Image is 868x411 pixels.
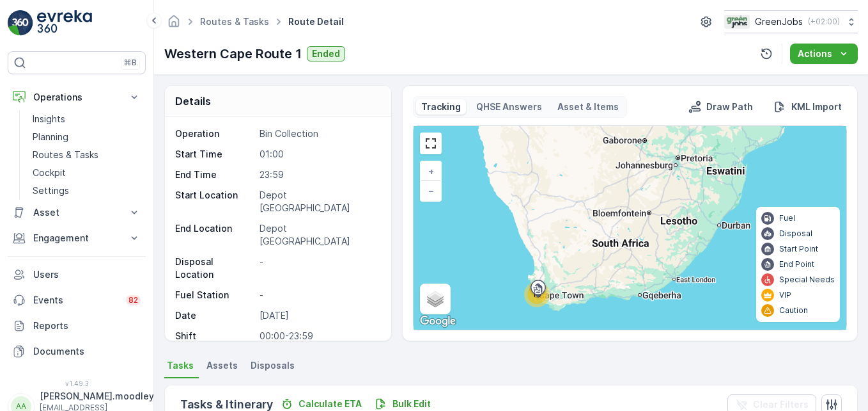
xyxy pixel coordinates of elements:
span: v 1.49.3 [8,380,146,387]
button: GreenJobs(+02:00) [724,10,858,33]
p: ⌘B [124,58,137,68]
a: Planning [27,128,146,146]
img: Green_Jobs_Logo.png [724,15,750,29]
img: logo [8,10,33,36]
a: Events82 [8,287,146,313]
p: Users [33,268,141,281]
p: Actions [798,47,832,60]
p: Fuel [779,213,795,223]
a: Routes & Tasks [27,146,146,164]
p: ( +02:00 ) [808,17,840,27]
p: Operations [33,91,120,104]
p: Engagement [33,232,120,245]
a: Insights [27,110,146,128]
span: + [428,166,434,177]
span: Disposals [251,359,295,372]
button: Ended [307,46,345,61]
p: Asset [33,206,120,219]
p: Details [175,93,211,109]
div: 10 [524,282,550,307]
a: Layers [421,285,449,313]
p: [DATE] [260,309,378,322]
p: KML Import [791,101,842,113]
button: KML Import [768,99,847,115]
p: Clear Filters [753,398,809,411]
button: Engagement [8,225,146,251]
p: End Time [175,168,254,181]
p: Special Needs [779,275,835,285]
p: Asset & Items [557,101,619,113]
button: Draw Path [683,99,758,115]
img: logo_light-DOdMpM7g.png [37,10,92,36]
p: Insights [33,113,65,125]
p: Western Cape Route 1 [164,44,302,63]
p: Fuel Station [175,289,254,302]
p: Start Point [779,244,818,254]
p: Depot [GEOGRAPHIC_DATA] [260,189,378,214]
p: Bulk Edit [392,398,431,410]
p: Start Time [175,148,254,161]
p: Reports [33,319,141,332]
a: Open this area in Google Maps (opens a new window) [417,313,459,330]
p: Caution [779,305,808,316]
button: Actions [790,44,858,64]
p: End Point [779,259,814,270]
p: - [260,289,378,302]
p: Disposal Location [175,255,254,281]
p: Draw Path [706,101,753,113]
p: Documents [33,345,141,358]
button: Operations [8,85,146,110]
p: 82 [128,295,138,305]
p: Tracking [421,101,461,113]
p: Cockpit [33,166,66,179]
a: Zoom In [421,162,440,181]
p: End Location [175,222,254,248]
span: Route Detail [286,15,346,28]
p: GreenJobs [755,15,803,28]
p: - [260,255,378,281]
p: 00:00-23:59 [260,330,378,342]
p: Events [33,294,118,307]
img: Google [417,313,459,330]
p: QHSE Answers [476,101,542,113]
a: View Fullscreen [421,134,440,153]
p: Ended [312,47,340,60]
p: 23:59 [260,168,378,181]
div: 0 [414,126,846,330]
a: Routes & Tasks [200,16,269,27]
p: Planning [33,131,68,143]
a: Homepage [167,19,181,30]
span: − [428,185,435,196]
p: Date [175,309,254,322]
a: Users [8,262,146,287]
p: Routes & Tasks [33,149,98,161]
button: Asset [8,200,146,225]
p: Operation [175,127,254,140]
p: 01:00 [260,148,378,161]
a: Zoom Out [421,181,440,200]
p: Shift [175,330,254,342]
p: Settings [33,184,69,197]
p: Depot [GEOGRAPHIC_DATA] [260,222,378,248]
a: Documents [8,339,146,364]
p: Start Location [175,189,254,214]
span: Assets [206,359,238,372]
p: [PERSON_NAME].moodley [40,390,154,403]
p: Disposal [779,229,812,239]
p: Calculate ETA [298,398,362,410]
span: Tasks [167,359,194,372]
p: Bin Collection [260,127,378,140]
p: VIP [779,290,791,300]
a: Settings [27,182,146,200]
a: Reports [8,313,146,339]
a: Cockpit [27,164,146,182]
